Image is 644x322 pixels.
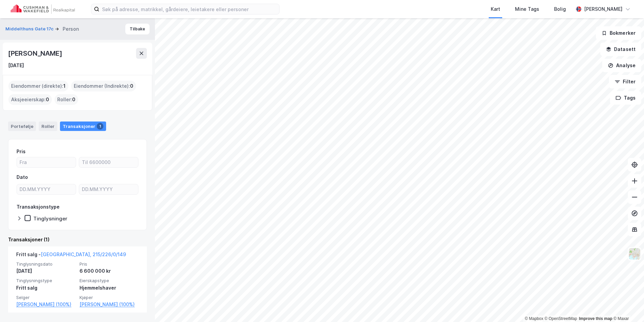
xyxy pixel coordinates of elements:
[72,96,75,104] span: 0
[515,5,539,13] div: Mine Tags
[16,300,75,308] a: [PERSON_NAME] (100%)
[491,5,500,13] div: Kart
[55,94,78,105] div: Roller :
[63,82,66,90] span: 1
[79,300,139,308] a: [PERSON_NAME] (100%)
[60,122,106,131] div: Transaksjoner
[11,4,75,14] img: cushman-wakefield-realkapital-logo.202ea83816669bd177139c58696a8fa1.svg
[8,61,24,70] div: [DATE]
[79,157,138,167] input: Til 6600000
[125,24,150,34] button: Tilbake
[79,261,139,267] span: Pris
[16,278,75,284] span: Tinglysningstype
[8,81,68,91] div: Eiendommer (direkte) :
[79,278,139,284] span: Eierskapstype
[8,122,36,131] div: Portefølje
[525,316,543,321] a: Mapbox
[602,59,641,72] button: Analyse
[33,215,67,222] div: Tinglysninger
[16,250,126,261] div: Fritt salg -
[16,284,75,292] div: Fritt salg
[79,295,139,300] span: Kjøper
[99,4,279,14] input: Søk på adresse, matrikkel, gårdeiere, leietakere eller personer
[71,81,136,91] div: Eiendommer (Indirekte) :
[610,290,644,322] iframe: Chat Widget
[16,295,75,300] span: Selger
[17,203,60,211] div: Transaksjonstype
[610,290,644,322] div: Kontrollprogram for chat
[628,247,641,260] img: Z
[39,122,57,131] div: Roller
[17,157,76,167] input: Fra
[545,316,577,321] a: OpenStreetMap
[8,48,63,59] div: [PERSON_NAME]
[130,82,133,90] span: 0
[79,284,139,292] div: Hjemmelshaver
[79,267,139,275] div: 6 600 000 kr
[609,75,641,88] button: Filter
[17,173,28,181] div: Dato
[610,91,641,105] button: Tags
[579,316,612,321] a: Improve this map
[16,261,75,267] span: Tinglysningsdato
[79,184,138,194] input: DD.MM.YYYY
[8,236,147,244] div: Transaksjoner (1)
[5,26,55,32] button: Middelthuns Gate 17c
[17,147,26,156] div: Pris
[46,96,49,104] span: 0
[16,267,75,275] div: [DATE]
[97,123,103,130] div: 1
[584,5,622,13] div: [PERSON_NAME]
[41,251,126,257] a: [GEOGRAPHIC_DATA], 215/226/0/149
[17,184,76,194] input: DD.MM.YYYY
[554,5,566,13] div: Bolig
[596,26,641,40] button: Bokmerker
[600,43,641,56] button: Datasett
[8,94,52,105] div: Aksjeeierskap :
[63,25,79,33] div: Person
